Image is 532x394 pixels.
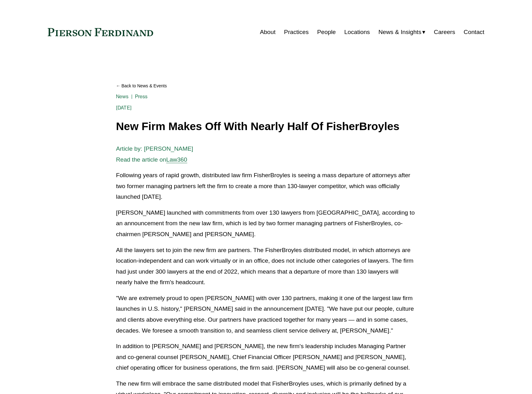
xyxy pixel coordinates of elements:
[116,80,416,91] a: Back to News & Events
[116,341,416,373] p: In addition to [PERSON_NAME] and [PERSON_NAME], the new firm's leadership includes Managing Partn...
[344,26,370,38] a: Locations
[464,26,484,38] a: Contact
[116,120,416,133] h1: New Firm Makes Off With Nearly Half Of FisherBroyles
[116,245,416,288] p: All the lawyers set to join the new firm are partners. The FisherBroyles distributed model, in wh...
[260,26,275,38] a: About
[317,26,336,38] a: People
[166,156,187,163] a: Law360
[284,26,309,38] a: Practices
[116,207,416,240] p: [PERSON_NAME] launched with commitments from over 130 lawyers from [GEOGRAPHIC_DATA], according t...
[116,145,193,163] span: Article by: [PERSON_NAME] Read the article on
[116,94,129,100] a: News
[116,170,416,202] p: Following years of rapid growth, distributed law firm FisherBroyles is seeing a mass departure of...
[434,26,455,38] a: Careers
[378,26,425,38] a: folder dropdown
[116,293,416,336] p: "We are extremely proud to open [PERSON_NAME] with over 130 partners, making it one of the larges...
[378,27,421,38] span: News & Insights
[116,105,132,111] span: [DATE]
[135,94,148,100] a: Press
